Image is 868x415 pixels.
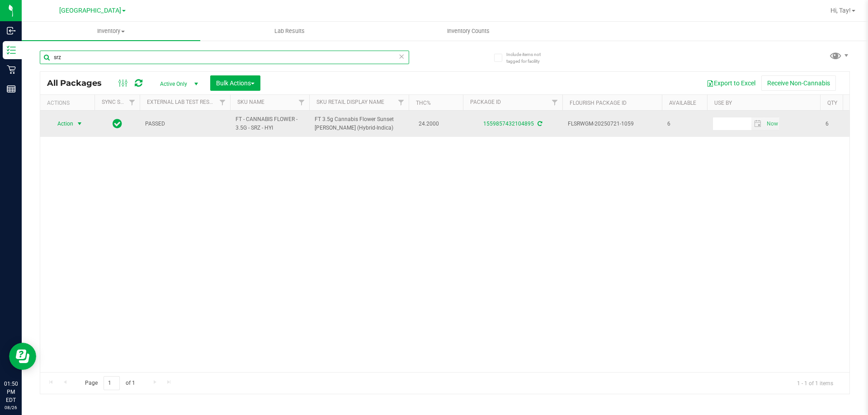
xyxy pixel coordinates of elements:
span: 6 [826,120,860,128]
span: Hi, Tay! [830,7,851,14]
span: 24.2000 [414,117,443,131]
span: PASSED [145,120,225,128]
button: Receive Non-Cannabis [761,75,836,91]
a: Filter [294,95,309,110]
p: 08/26 [4,404,18,411]
a: Qty [827,100,837,106]
p: 01:50 PM EDT [4,380,18,404]
span: All Packages [47,78,111,88]
a: Filter [125,95,140,110]
span: Inventory [22,27,200,35]
button: Export to Excel [701,75,761,91]
span: select [764,117,779,130]
a: 1559857432104895 [483,121,534,127]
a: Inventory [22,22,200,41]
a: Filter [215,95,230,110]
span: FT - CANNABIS FLOWER - 3.5G - SRZ - HYI [236,115,304,132]
span: FLSRWGM-20250721-1059 [568,120,656,128]
span: select [751,117,764,130]
a: Filter [394,95,409,110]
span: Bulk Actions [216,79,255,87]
inline-svg: Reports [7,84,16,93]
a: Available [669,100,696,106]
span: Lab Results [262,27,317,35]
span: Inventory Counts [435,27,502,35]
inline-svg: Inbound [7,26,16,35]
span: FT 3.5g Cannabis Flower Sunset [PERSON_NAME] (Hybrid-Indica) [315,115,403,132]
span: Sync from Compliance System [536,121,542,127]
a: Filter [547,95,562,110]
a: Sync Status [102,99,137,105]
span: [GEOGRAPHIC_DATA] [59,7,121,14]
span: Page of 1 [77,376,142,390]
iframe: Resource center [9,343,36,370]
span: Action [49,117,74,130]
span: Include items not tagged for facility [506,51,552,65]
div: Actions [47,100,91,106]
inline-svg: Inventory [7,46,16,55]
a: Use By [714,100,732,106]
a: Lab Results [200,22,379,41]
a: THC% [416,100,431,106]
inline-svg: Retail [7,65,16,74]
a: Package ID [470,99,501,105]
a: Inventory Counts [379,22,557,41]
a: Sku Retail Display Name [316,99,384,105]
span: Clear [398,51,405,62]
input: Search Package ID, Item Name, SKU, Lot or Part Number... [40,51,409,64]
span: In Sync [113,117,122,130]
span: Set Current date [764,117,780,131]
input: 1 [104,376,120,390]
button: Bulk Actions [210,75,260,91]
span: select [74,117,85,130]
span: 1 - 1 of 1 items [790,376,840,390]
span: 6 [667,120,702,128]
a: SKU Name [237,99,264,105]
a: External Lab Test Result [147,99,218,105]
a: Flourish Package ID [570,100,627,106]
